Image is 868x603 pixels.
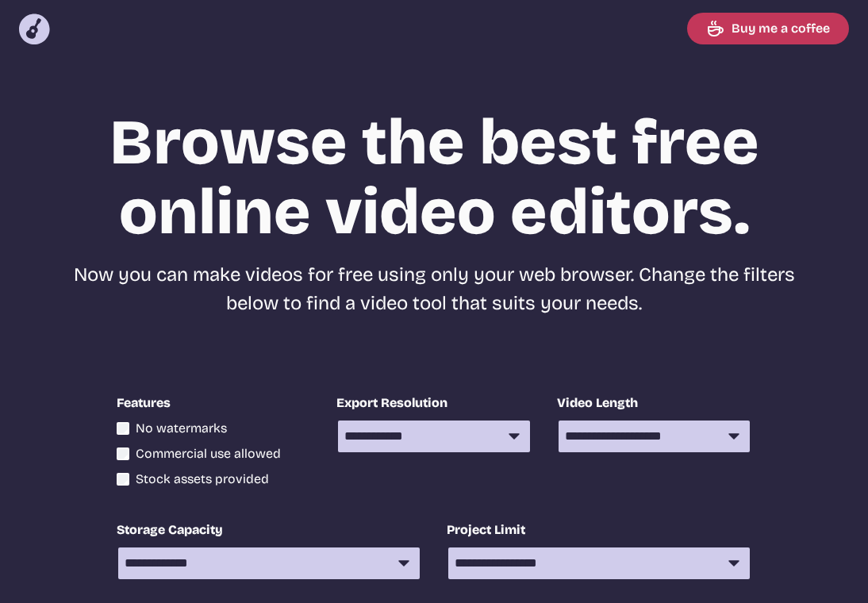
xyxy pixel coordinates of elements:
[557,394,751,413] label: Video Length
[117,520,421,540] label: Storage Capacity
[117,447,129,460] input: Commercial use allowed
[117,419,311,438] label: No watermarks
[117,473,129,486] input: Stock assets provided
[53,260,815,317] p: Now you can make videos for free using only your web browser. Change the filters below to find a ...
[53,108,815,248] h1: Browse the best free online video editors.
[117,444,311,463] label: Commercial use allowed
[336,394,531,413] label: Export Resolution
[687,13,849,44] a: Buy me a coffee
[117,422,129,435] input: No watermarks
[447,520,751,540] label: Project Limit
[117,470,311,489] label: Stock assets provided
[117,394,171,413] legend: Features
